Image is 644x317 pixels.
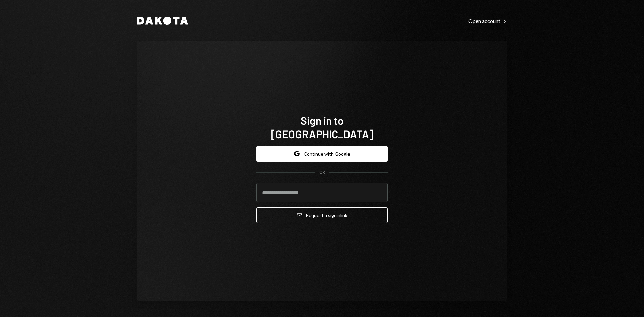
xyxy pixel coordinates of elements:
div: Open account [468,18,507,24]
div: OR [319,170,325,175]
button: Continue with Google [256,146,388,162]
h1: Sign in to [GEOGRAPHIC_DATA] [256,114,388,141]
a: Open account [468,17,507,24]
button: Request a signinlink [256,207,388,223]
